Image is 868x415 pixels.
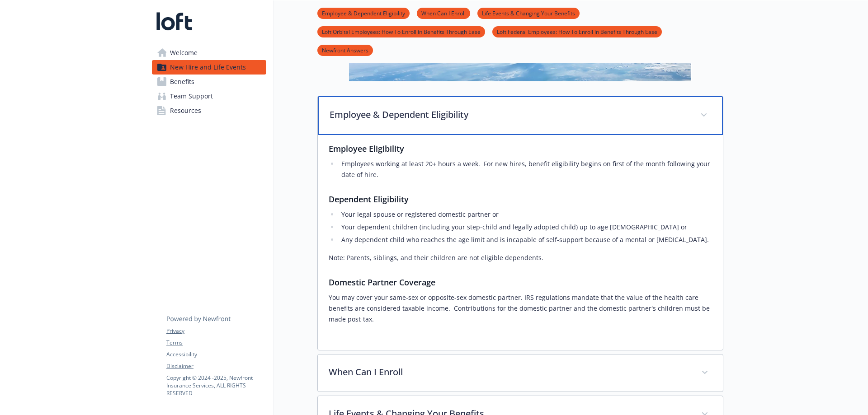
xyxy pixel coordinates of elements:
span: Benefits [170,75,194,89]
a: Loft Federal Employees: How To Enroll in Benefits Through Ease [492,27,662,36]
h3: Employee Eligibility [329,142,712,155]
a: Newfront Answers [317,46,373,54]
a: Life Events & Changing Your Benefits [477,9,580,17]
a: Accessibility [166,350,266,359]
span: Resources [170,103,201,118]
span: New Hire and Life Events [170,60,246,75]
a: Employee & Dependent Eligibility [317,9,410,17]
h3: Domestic Partner Coverage [329,276,712,289]
span: Welcome [170,46,198,60]
span: Team Support [170,89,213,103]
a: Disclaimer [166,362,266,370]
a: Loft Orbital Employees: How To Enroll in Benefits Through Ease [317,27,485,36]
li: Your dependent children (including your step-child and legally adopted child) up to age [DEMOGRAP... [339,222,712,233]
a: When Can I Enroll [417,9,470,17]
div: Employee & Dependent Eligibility [318,135,723,350]
h3: Dependent Eligibility [329,193,712,205]
li: Employees working at least 20+ hours a week. For new hires, benefit eligibility begins on first o... [339,159,712,180]
a: Privacy [166,327,266,335]
a: Team Support [152,89,266,103]
div: Employee & Dependent Eligibility [318,96,723,135]
a: Resources [152,103,266,118]
div: When Can I Enroll [318,354,723,392]
a: Benefits [152,75,266,89]
p: When Can I Enroll [329,365,690,379]
p: Copyright © 2024 - 2025 , Newfront Insurance Services, ALL RIGHTS RESERVED [166,374,266,397]
li: Your legal spouse or registered domestic partner or [339,209,712,220]
a: New Hire and Life Events [152,60,266,75]
a: Terms [166,339,266,347]
p: Note: Parents, siblings, and their children are not eligible dependents. [329,252,712,263]
a: Welcome [152,46,266,60]
li: Any dependent child who reaches the age limit and is incapable of self-support because of a menta... [339,234,712,245]
p: Employee & Dependent Eligibility [330,108,689,121]
p: You may cover your same-sex or opposite-sex domestic partner. IRS regulations mandate that the va... [329,292,712,325]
